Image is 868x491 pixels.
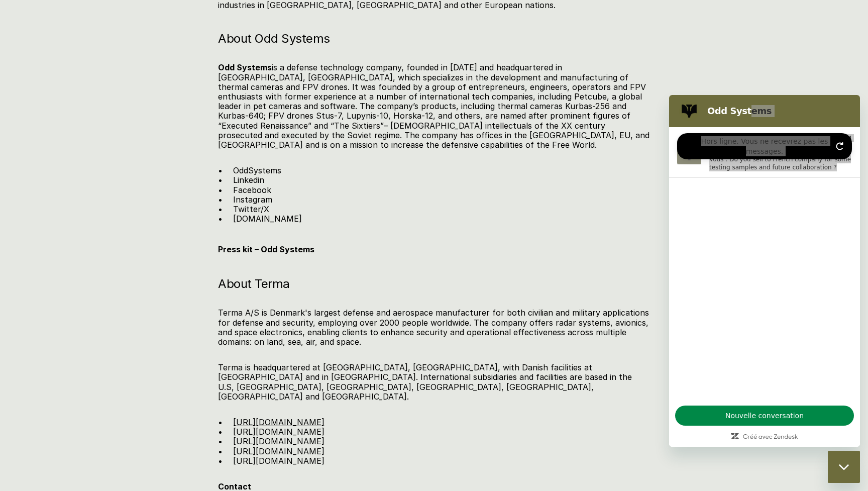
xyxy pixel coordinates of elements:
a: Linkedin [233,175,264,185]
a: [URL][DOMAIN_NAME] [233,456,324,466]
a: Twitter/X [233,204,269,214]
p: Terma is headquartered at [GEOGRAPHIC_DATA], [GEOGRAPHIC_DATA], with Danish facilities at [GEOGRA... [218,363,650,402]
strong: Odd Systems [218,62,272,72]
h3: ​​About Odd Systems [218,30,650,47]
p: Terma A/S is Denmark's largest defense and aerospace manufacturer for both civilian and military ... [218,308,650,347]
a: Press kit – Odd Systems [218,244,314,254]
a: Facebook [233,185,271,195]
a: [URL][DOMAIN_NAME] [233,417,324,427]
p: is a defense technology company, founded in [DATE] and headquartered in [GEOGRAPHIC_DATA], [GEOGR... [218,63,650,150]
a: OddSystems [233,165,281,175]
h3: ​​About Terma [218,275,650,292]
iframe: Bouton de lancement de la fenêtre de messagerie, conversation en cours [828,451,860,483]
a: [DOMAIN_NAME] [233,214,302,224]
a: [URL][DOMAIN_NAME] [233,436,324,446]
iframe: Fenêtre de messagerie [669,95,860,447]
a: [URL][DOMAIN_NAME] [233,427,324,437]
a: [URL][DOMAIN_NAME] [233,446,324,456]
a: Instagram [233,194,272,205]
